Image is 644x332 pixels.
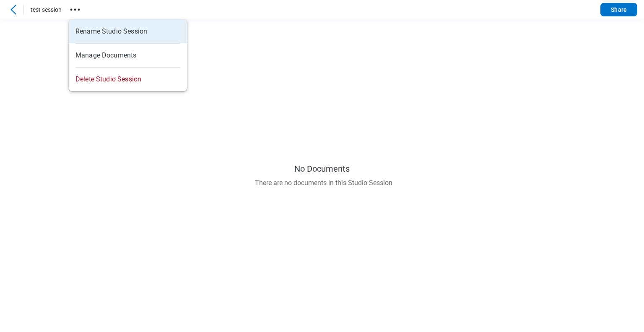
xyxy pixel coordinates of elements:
[31,5,62,14] span: test session
[75,27,147,36] span: Rename Studio Session
[294,163,350,175] div: No Documents
[600,3,637,16] button: Share
[75,75,141,84] span: Delete Studio Session
[75,51,137,60] span: Manage Documents
[242,178,402,188] div: There are no documents in this Studio Session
